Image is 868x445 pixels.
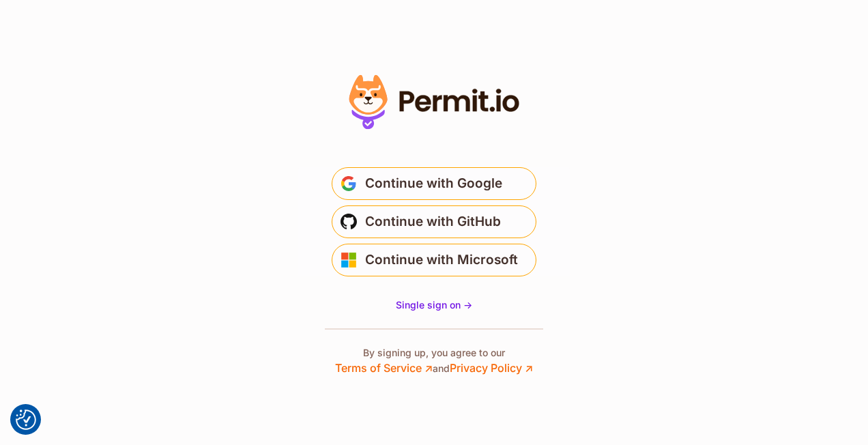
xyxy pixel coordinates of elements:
[396,299,472,311] span: Single sign on ->
[332,205,536,238] button: Continue with GitHub
[365,173,502,195] span: Continue with Google
[335,361,433,375] a: Terms of Service ↗
[16,410,36,430] button: Consent Preferences
[365,211,501,233] span: Continue with GitHub
[450,361,533,375] a: Privacy Policy ↗
[365,249,518,271] span: Continue with Microsoft
[396,298,472,312] a: Single sign on ->
[16,410,36,430] img: Revisit consent button
[335,346,533,376] p: By signing up, you agree to our and
[332,167,536,200] button: Continue with Google
[332,244,536,276] button: Continue with Microsoft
